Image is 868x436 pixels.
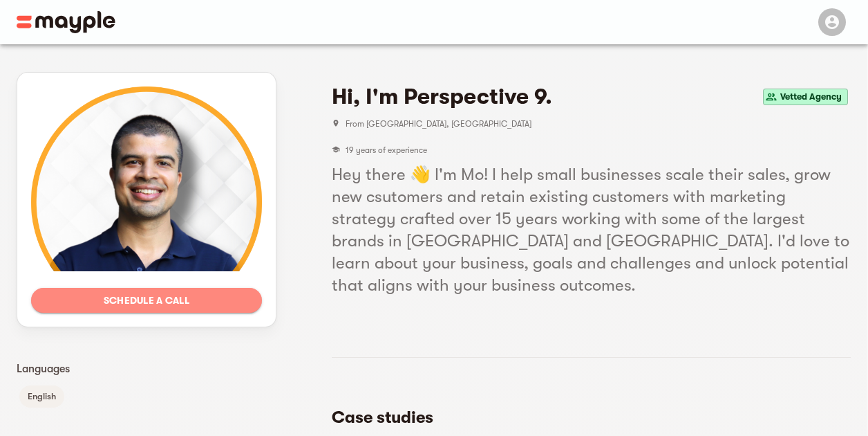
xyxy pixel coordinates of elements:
[346,119,851,129] span: From [GEOGRAPHIC_DATA], [GEOGRAPHIC_DATA]
[332,83,552,111] h4: Hi, I'm Perspective 9.
[810,15,851,26] span: Menu
[332,406,840,428] h5: Case studies
[346,145,427,155] span: 19 years of experience
[17,361,276,377] p: Languages
[42,292,251,309] span: Schedule a call
[775,89,847,105] span: Vetted Agency
[31,288,262,313] button: Schedule a call
[19,388,64,405] span: English
[332,163,851,296] h5: Hey there 👋 I'm Mo! I help small businesses scale their sales, grow new csutomers and retain exis...
[17,11,115,33] img: Main logo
